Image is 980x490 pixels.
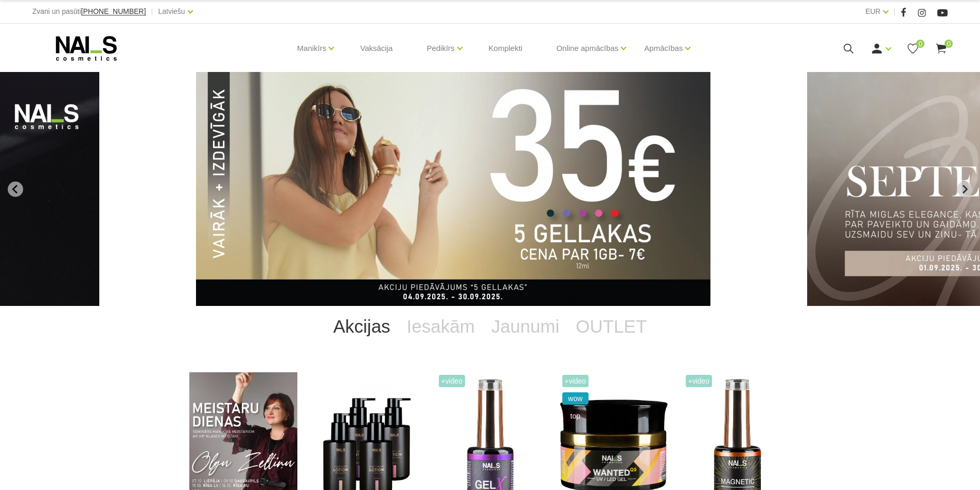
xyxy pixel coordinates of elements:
button: Next slide [957,182,972,197]
a: Komplekti [480,24,531,73]
span: wow [562,392,589,405]
span: | [894,5,896,18]
span: | [151,5,153,18]
a: Manikīrs [297,28,327,69]
a: Jaunumi [483,306,567,347]
a: Apmācības [644,28,683,69]
span: top [562,410,589,422]
a: 0 [935,42,948,55]
a: Pedikīrs [426,28,454,69]
a: Vaksācija [352,24,401,73]
span: [PHONE_NUMBER] [81,7,146,15]
button: Go to last slide [8,182,23,197]
a: [PHONE_NUMBER] [81,8,146,15]
a: OUTLET [567,306,655,347]
div: Zvani un pasūti [32,5,146,18]
a: EUR [865,5,881,17]
a: Akcijas [325,306,399,347]
a: Online apmācības [556,28,618,69]
span: +Video [562,375,589,387]
span: +Video [439,375,466,387]
a: 0 [906,42,919,55]
span: 0 [945,40,953,48]
li: 1 of 12 [196,72,784,306]
a: Iesakām [399,306,483,347]
span: +Video [686,375,712,387]
span: 0 [916,40,924,48]
a: Latviešu [158,5,185,17]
